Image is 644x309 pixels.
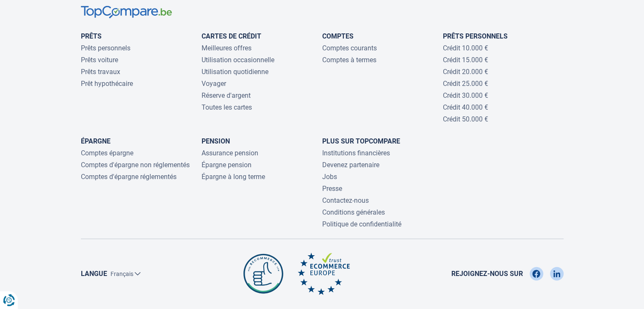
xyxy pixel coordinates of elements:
a: Toutes les cartes [202,103,252,111]
a: Réserve d'argent [202,91,251,99]
img: Be commerce TopCompare [242,253,285,295]
a: Contactez-nous [322,196,369,204]
img: Ecommerce Europe TopCompare [298,253,350,295]
a: Crédit 40.000 € [443,103,488,111]
a: Jobs [322,173,337,181]
a: Crédit 20.000 € [443,68,488,76]
a: Épargne pension [202,161,252,169]
a: Presse [322,185,342,193]
a: Comptes d'épargne non réglementés [81,161,190,169]
a: Comptes [322,32,354,40]
a: Plus sur TopCompare [322,137,400,145]
a: Crédit 25.000 € [443,80,488,88]
img: TopCompare [81,6,172,19]
a: Pension [202,137,230,145]
a: Crédit 10.000 € [443,44,488,52]
a: Institutions financières [322,149,390,157]
a: Prêts voiture [81,56,118,64]
a: Utilisation quotidienne [202,68,268,76]
a: Conditions générales [322,208,385,216]
a: Crédit 15.000 € [443,56,488,64]
a: Voyager [202,80,226,88]
a: Comptes d'épargne réglementés [81,173,177,181]
label: Langue [81,269,107,279]
a: Épargne [81,137,111,145]
a: Prêt hypothécaire [81,80,133,88]
a: Politique de confidentialité [322,220,401,228]
img: Facebook TopCompare [532,267,540,281]
a: Utilisation occasionnelle [202,56,274,64]
span: Rejoignez-nous sur [451,269,523,279]
a: Assurance pension [202,149,258,157]
a: Meilleures offres [202,44,252,52]
a: Prêts personnels [443,32,508,40]
a: Prêts personnels [81,44,130,52]
a: Prêts travaux [81,68,120,76]
a: Épargne à long terme [202,173,265,181]
a: Devenez partenaire [322,161,379,169]
img: LinkedIn TopCompare [553,267,560,281]
a: Comptes à termes [322,56,376,64]
a: Cartes de Crédit [202,32,261,40]
a: Comptes épargne [81,149,133,157]
a: Comptes courants [322,44,377,52]
a: Crédit 50.000 € [443,115,488,123]
a: Crédit 30.000 € [443,91,488,99]
a: Prêts [81,32,102,40]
